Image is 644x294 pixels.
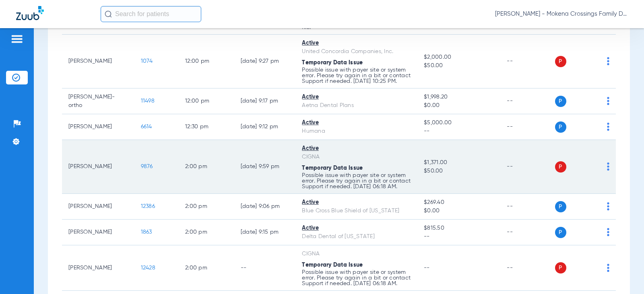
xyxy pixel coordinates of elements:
div: Humana [302,127,411,136]
td: [DATE] 9:17 PM [234,88,295,114]
div: Active [302,119,411,127]
span: $815.50 [424,224,494,232]
img: group-dot-blue.svg [607,97,609,105]
span: P [555,227,566,238]
span: $50.00 [424,62,494,70]
span: -- [424,265,430,271]
span: 6614 [141,124,152,130]
span: 9876 [141,164,153,169]
div: Active [302,93,411,101]
td: 12:00 PM [179,88,234,114]
span: $50.00 [424,167,494,175]
td: -- [500,245,555,291]
td: [PERSON_NAME] [62,245,134,291]
span: 12428 [141,265,155,271]
img: group-dot-blue.svg [607,123,609,131]
td: [PERSON_NAME] [62,114,134,140]
td: [DATE] 9:06 PM [234,194,295,220]
img: group-dot-blue.svg [607,162,609,171]
div: Active [302,39,411,47]
div: Active [302,224,411,232]
span: 11498 [141,98,155,104]
span: Temporary Data Issue [302,165,363,171]
img: Search Icon [105,10,112,18]
span: P [555,161,566,173]
td: -- [500,114,555,140]
td: 12:30 PM [179,114,234,140]
img: group-dot-blue.svg [607,264,609,272]
td: -- [500,88,555,114]
span: 1863 [141,229,152,235]
span: P [555,56,566,67]
div: Delta Dental of [US_STATE] [302,232,411,241]
td: [DATE] 9:12 PM [234,114,295,140]
img: group-dot-blue.svg [607,228,609,236]
td: [DATE] 9:27 PM [234,35,295,88]
span: -- [424,127,494,136]
span: $0.00 [424,101,494,110]
span: $269.40 [424,198,494,207]
td: 2:00 PM [179,220,234,245]
span: P [555,96,566,107]
td: [PERSON_NAME] [62,220,134,245]
span: $1,371.00 [424,158,494,167]
td: [DATE] 9:15 PM [234,220,295,245]
td: [PERSON_NAME]-ortho [62,88,134,114]
div: Active [302,144,411,153]
span: P [555,121,566,133]
td: [PERSON_NAME] [62,35,134,88]
img: Zuub Logo [16,6,44,20]
span: 1074 [141,58,153,64]
div: United Concordia Companies, Inc. [302,47,411,56]
span: P [555,262,566,273]
img: group-dot-blue.svg [607,202,609,210]
img: hamburger-icon [10,34,23,44]
span: -- [424,232,494,241]
span: $5,000.00 [424,119,494,127]
span: $0.00 [424,207,494,215]
td: [PERSON_NAME] [62,194,134,220]
td: 12:00 PM [179,35,234,88]
div: Blue Cross Blue Shield of [US_STATE] [302,207,411,215]
div: CIGNA [302,153,411,161]
td: 2:00 PM [179,245,234,291]
td: 2:00 PM [179,140,234,194]
span: $2,000.00 [424,53,494,62]
span: 12386 [141,204,155,209]
div: CIGNA [302,250,411,258]
p: Possible issue with payer site or system error. Please try again in a bit or contact Support if n... [302,67,411,84]
td: -- [234,245,295,291]
span: Temporary Data Issue [302,262,363,268]
td: [PERSON_NAME] [62,140,134,194]
td: -- [500,194,555,220]
td: 2:00 PM [179,194,234,220]
td: -- [500,35,555,88]
div: Active [302,198,411,207]
td: -- [500,220,555,245]
div: Aetna Dental Plans [302,101,411,110]
p: Possible issue with payer site or system error. Please try again in a bit or contact Support if n... [302,173,411,189]
img: group-dot-blue.svg [607,57,609,65]
p: Possible issue with payer site or system error. Please try again in a bit or contact Support if n... [302,269,411,286]
td: [DATE] 9:59 PM [234,140,295,194]
span: Temporary Data Issue [302,60,363,66]
input: Search for patients [101,6,201,22]
td: -- [500,140,555,194]
span: P [555,201,566,212]
span: [PERSON_NAME] - Mokena Crossings Family Dental [495,10,628,18]
span: $1,998.20 [424,93,494,101]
